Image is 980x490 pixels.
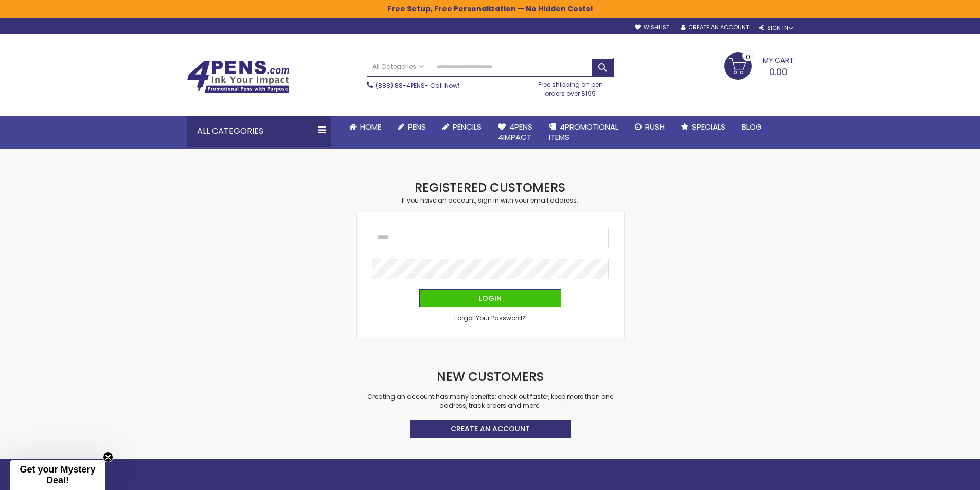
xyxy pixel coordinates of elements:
[10,460,105,490] div: Get your Mystery Deal!Close teaser
[769,65,788,78] span: 0.00
[376,81,459,90] span: - Call Now!
[357,196,624,205] div: If you have an account, sign in with your email address.
[389,116,434,138] a: Pens
[541,116,627,149] a: 4PROMOTIONALITEMS
[367,58,429,75] a: All Categories
[635,24,669,31] a: Wishlist
[724,52,794,78] a: 0.00 0
[408,121,426,132] span: Pens
[376,81,425,90] a: (888) 88-4PENS
[415,179,565,196] strong: Registered Customers
[187,60,290,93] img: 4Pens Custom Pens and Promotional Products
[419,289,561,307] button: Login
[549,121,618,142] span: 4PROMOTIONAL ITEMS
[410,420,571,438] a: Create an Account
[692,121,725,132] span: Specials
[645,121,665,132] span: Rush
[498,121,532,142] span: 4Pens 4impact
[434,116,490,138] a: Pencils
[681,24,749,31] a: Create an Account
[527,77,614,97] div: Free shipping on pen orders over $199
[742,121,762,132] span: Blog
[490,116,541,149] a: 4Pens4impact
[103,452,113,462] button: Close teaser
[372,63,424,71] span: All Categories
[360,121,381,132] span: Home
[357,393,624,409] p: Creating an account has many benefits: check out faster, keep more than one address, track orders...
[673,116,734,138] a: Specials
[759,24,793,32] div: Sign In
[341,116,389,138] a: Home
[734,116,770,138] a: Blog
[895,462,980,490] iframe: Google Customer Reviews
[20,464,95,485] span: Get your Mystery Deal!
[451,424,530,434] span: Create an Account
[627,116,673,138] a: Rush
[453,121,482,132] span: Pencils
[437,368,544,385] strong: New Customers
[187,116,331,147] div: All Categories
[746,52,750,62] span: 0
[454,314,526,322] a: Forgot Your Password?
[479,293,502,303] span: Login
